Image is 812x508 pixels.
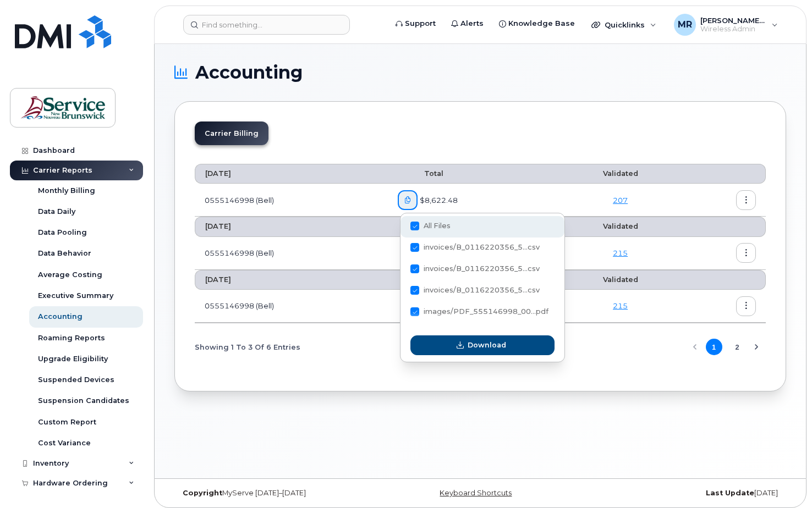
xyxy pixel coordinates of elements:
span: All Files [424,222,451,230]
th: Validated [561,164,680,184]
div: MyServe [DATE]–[DATE] [174,489,378,498]
span: invoices/B_0116220356_5...csv [424,243,540,251]
span: invoices/B_0116220356_555146998_20092025_ACC.csv [410,245,540,253]
button: Page 1 [706,339,722,355]
button: Next Page [748,339,765,355]
div: [DATE] [582,489,786,498]
th: Validated [561,217,680,236]
span: Total [398,169,443,178]
a: 215 [613,249,628,257]
strong: Copyright [183,489,222,497]
span: Total [398,222,443,230]
th: Validated [561,270,680,290]
span: Download [468,340,506,350]
span: Total [398,275,443,284]
button: Page 2 [729,339,745,355]
th: [DATE] [195,270,388,290]
span: images/PDF_555146998_00...pdf [424,307,548,316]
a: Keyboard Shortcuts [440,489,512,497]
span: $8,622.48 [418,195,458,206]
a: 207 [613,196,628,205]
th: [DATE] [195,217,388,236]
td: 0555146998 (Bell) [195,237,388,270]
td: 0555146998 (Bell) [195,184,388,217]
span: invoices/B_0116220356_5...csv [424,264,540,273]
td: 0555146998 (Bell) [195,290,388,323]
th: [DATE] [195,164,388,184]
span: Accounting [195,64,303,81]
span: invoices/B_0116220356_555146998_20092025_MOB.csv [410,288,540,296]
span: Showing 1 To 3 Of 6 Entries [195,339,300,355]
span: images/PDF_555146998_008_0000000000.pdf [410,310,548,318]
strong: Last Update [706,489,754,497]
a: 215 [613,301,628,310]
span: invoices/B_0116220356_5...csv [424,286,540,294]
button: Download [410,335,555,355]
span: invoices/B_0116220356_555146998_20092025_DTL.csv [410,267,540,275]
